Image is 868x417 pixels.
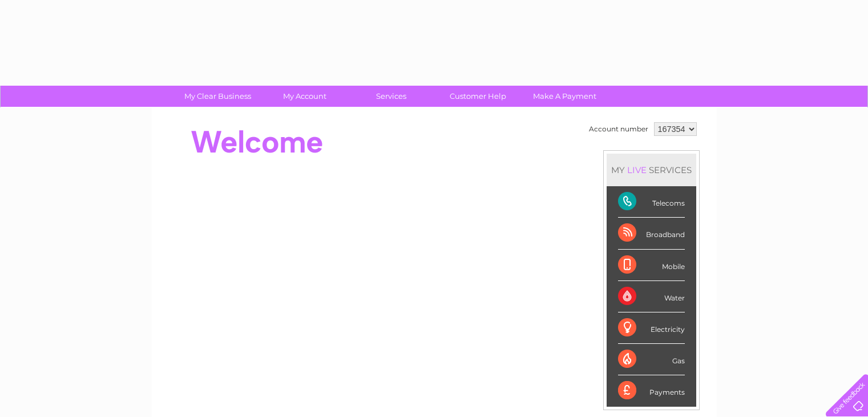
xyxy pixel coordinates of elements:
[344,86,438,107] a: Services
[171,86,265,107] a: My Clear Business
[431,86,525,107] a: Customer Help
[618,186,685,218] div: Telecoms
[618,344,685,375] div: Gas
[618,281,685,312] div: Water
[257,86,352,107] a: My Account
[618,250,685,281] div: Mobile
[586,119,651,139] td: Account number
[518,86,612,107] a: Make A Payment
[625,165,649,175] div: LIVE
[607,154,696,186] div: MY SERVICES
[618,218,685,249] div: Broadband
[618,375,685,406] div: Payments
[618,312,685,344] div: Electricity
